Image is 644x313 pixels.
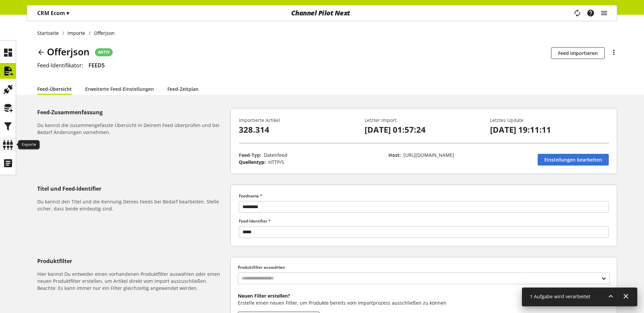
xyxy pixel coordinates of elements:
span: Datenfeed [264,152,287,158]
span: Quellentyp: [239,159,266,165]
p: Letzter Import [365,117,483,124]
a: Erweiterte Feed-Einstellungen [85,85,154,92]
span: Feed-Typ: [239,152,261,158]
a: Feed-Zeitplan [167,85,199,92]
span: Feed importieren [558,50,598,57]
nav: main navigation [27,5,617,21]
p: CRM Ecom [37,9,69,17]
p: [DATE] 19:11:11 [490,124,609,136]
span: Einstellungen bearbeiten [544,156,602,163]
span: Feed-Identifikator: [37,62,83,69]
h6: Hier kannst Du entweder einen vorhandenen Produktfilter auswählen oder einen neuen Produktfilter ... [37,270,228,292]
span: Feedname * [239,193,262,199]
a: Importe [64,29,89,37]
p: 328.314 [239,124,358,136]
p: Erstelle einen neuen Filter, um Produkte bereits vom Importprozess ausschließen zu können [238,299,610,306]
span: Feed-Identifier * [239,218,271,224]
h6: Du kannst den Titel und die Kennung Deines Feeds bei Bedarf bearbeiten. Stelle sicher, dass beide... [37,198,228,212]
h6: Du kannst die zusammengefasste Übersicht in Deinem Feed überprüfen und bei Bedarf Änderungen vorn... [37,122,228,136]
h5: Feed-Zusammenfassung [37,108,228,116]
h5: Titel und Feed-Identifier [37,185,228,193]
label: Produktfilter auswählen [238,264,610,270]
span: https://get.cpexp.de/81Czy6edKLS3OqqY0ApUpkWnqtN5PQQNDht-bBYAmcvpqvuGt28jEzaYIqrikrKDPBseq1MZcKh8... [404,152,454,158]
span: HTTP/S [268,159,284,165]
p: [DATE] 01:57:24 [365,124,483,136]
h5: Produktfilter [37,257,228,265]
span: AKTIV [98,49,110,55]
span: Host: [388,152,401,158]
b: Neuen Filter erstellen? [238,293,290,299]
a: Feed-Übersicht [37,85,72,92]
span: FEED5 [89,62,105,69]
span: Offerjson [47,45,90,59]
p: Importierte Artikel [239,117,358,124]
a: Startseite [37,29,62,37]
span: 1 Aufgabe wird verarbeitet [530,293,590,300]
button: Feed importieren [551,47,605,59]
div: Exporte [18,140,40,149]
span: ▾ [66,9,69,17]
p: Letztes Update [490,117,609,124]
a: Einstellungen bearbeiten [538,154,609,166]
